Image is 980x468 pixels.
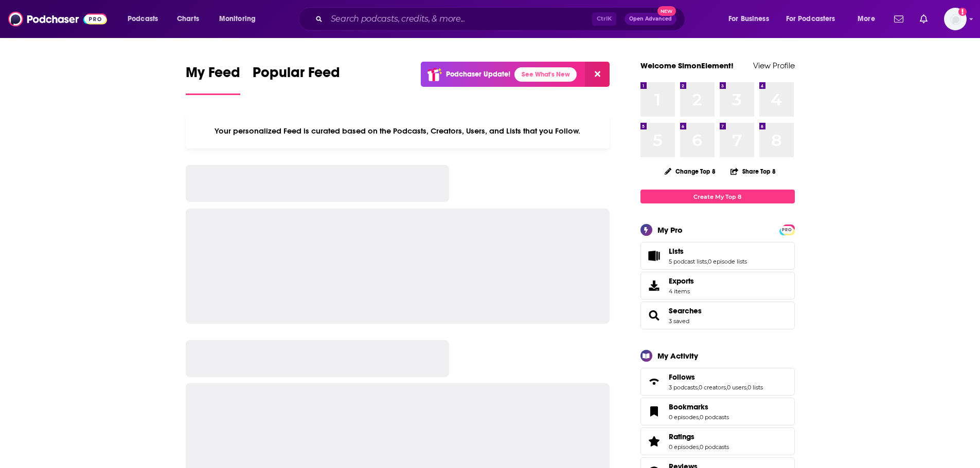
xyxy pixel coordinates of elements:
a: 5 podcast lists [669,258,707,265]
a: Charts [170,11,205,27]
span: More [858,12,875,26]
span: My Feed [186,64,240,87]
a: Searches [669,306,702,315]
a: Exports [640,272,795,299]
div: My Pro [657,225,683,235]
a: Create My Top 8 [640,190,795,203]
span: Monitoring [219,12,256,26]
span: Popular Feed [253,64,340,87]
a: Ratings [669,432,729,441]
a: See What's New [514,67,577,82]
span: Charts [177,12,199,26]
span: Exports [644,278,665,293]
a: Popular Feed [253,64,340,95]
a: 3 saved [669,317,689,325]
span: Lists [640,242,795,270]
a: My Feed [186,64,240,95]
span: Bookmarks [640,398,795,425]
span: Follows [669,372,695,382]
span: Ratings [640,427,795,455]
span: Podcasts [128,12,158,26]
span: , [726,384,727,391]
span: , [707,258,708,265]
span: , [699,414,700,421]
div: My Activity [657,351,698,361]
a: 0 creators [699,384,726,391]
input: Search podcasts, credits, & more... [327,11,592,27]
span: , [698,384,699,391]
span: Bookmarks [669,402,708,411]
span: Exports [669,276,694,286]
button: Change Top 8 [658,165,722,178]
button: Open AdvancedNew [625,13,676,25]
a: Show notifications dropdown [916,10,932,28]
a: Show notifications dropdown [890,10,907,28]
a: Follows [644,375,665,389]
img: User Profile [944,8,967,30]
span: Ratings [669,432,694,441]
span: Logged in as SimonElement [944,8,967,30]
span: PRO [781,226,793,234]
a: Lists [644,249,665,263]
img: Podchaser - Follow, Share and Rate Podcasts [8,9,107,29]
a: 0 podcasts [700,443,729,451]
a: Bookmarks [669,402,729,411]
button: Share Top 8 [730,161,776,181]
a: 3 podcasts [669,384,698,391]
span: Follows [640,368,795,396]
a: Bookmarks [644,404,665,419]
span: Open Advanced [629,16,672,22]
a: PRO [781,226,793,233]
a: 0 episodes [669,443,699,451]
span: For Podcasters [786,12,835,26]
a: Welcome SimonElement! [640,61,734,70]
a: Follows [669,372,763,382]
span: 4 items [669,288,694,295]
a: 0 episode lists [708,258,747,265]
span: Searches [640,302,795,329]
a: Ratings [644,434,665,448]
span: For Business [728,12,769,26]
button: Show profile menu [944,8,967,30]
span: , [699,443,700,451]
span: New [657,6,676,16]
a: View Profile [753,61,795,70]
div: Your personalized Feed is curated based on the Podcasts, Creators, Users, and Lists that you Follow. [186,114,610,148]
div: Search podcasts, credits, & more... [308,7,695,31]
p: Podchaser Update! [446,70,510,79]
button: open menu [212,11,269,27]
a: 0 users [727,384,746,391]
button: open menu [850,11,888,27]
a: 0 podcasts [700,414,729,421]
a: 0 episodes [669,414,699,421]
span: Lists [669,247,684,256]
span: Ctrl K [592,12,616,26]
button: open menu [120,11,171,27]
a: Searches [644,308,665,323]
button: open menu [779,11,850,27]
a: 0 lists [747,384,763,391]
button: open menu [721,11,782,27]
a: Lists [669,247,747,256]
svg: Add a profile image [958,8,967,16]
span: , [746,384,747,391]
